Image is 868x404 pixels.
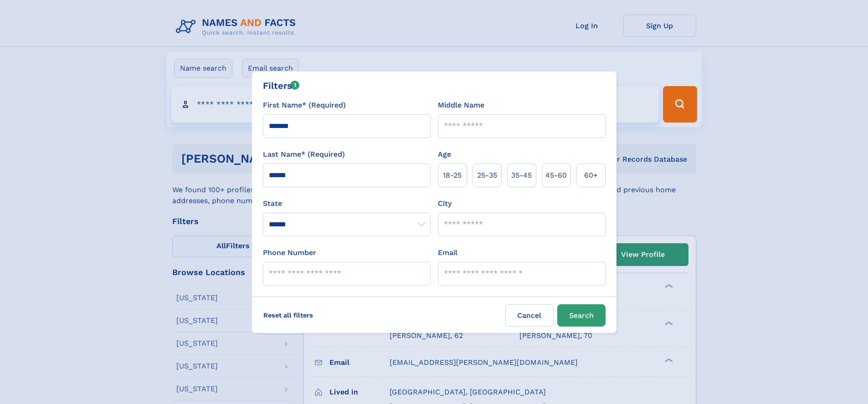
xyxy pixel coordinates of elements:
span: 35‑45 [511,170,532,181]
label: Phone Number [263,247,316,258]
span: 25‑35 [477,170,497,181]
span: 45‑60 [545,170,567,181]
label: Email [438,247,457,258]
label: Age [438,149,451,160]
label: First Name* (Required) [263,100,346,111]
div: Filters [263,79,300,92]
label: Middle Name [438,100,484,111]
label: State [263,198,431,209]
label: City [438,198,452,209]
span: 60+ [584,170,598,181]
button: Search [557,304,606,327]
label: Reset all filters [257,304,319,326]
span: 18‑25 [443,170,462,181]
label: Last Name* (Required) [263,149,345,160]
label: Cancel [505,304,554,327]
